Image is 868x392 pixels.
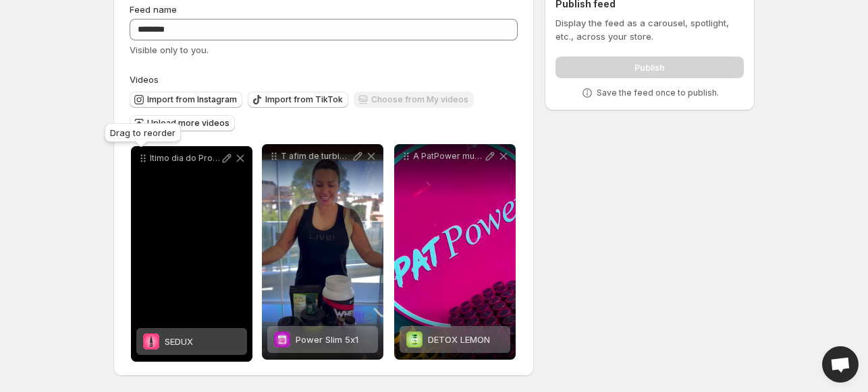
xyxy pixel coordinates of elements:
[143,333,159,350] img: SEDUX
[248,92,348,108] button: Import from TikTok
[130,115,235,131] button: Upload more videos
[274,331,290,348] img: Power Slim 5x1
[281,151,351,162] p: T afim de turbinar seus resultados Estou sorteando mais de R700 em suplementos para voc conquista...
[394,144,516,360] div: A PatPower muito mais do que suplementos uma marca que entrega resultado qualidade e confiana Por...
[413,151,483,162] p: A PatPower muito mais do que suplementos uma marca que entrega resultado qualidade e confiana Por...
[262,144,383,360] div: T afim de turbinar seus resultados Estou sorteando mais de R700 em suplementos para voc conquista...
[555,16,744,43] p: Display the feed as a carousel, spotlight, etc., across your store.
[130,44,209,55] span: Visible only to you.
[428,334,490,345] span: DETOX LEMON
[150,153,220,164] p: ltimo dia do Projeto DaniFit UltraPower Foram 6 semanas de treino personalizado com [DEMOGRAPHIC_...
[147,94,237,105] span: Import from Instagram
[130,74,159,85] span: Videos
[265,94,343,105] span: Import from TikTok
[296,334,358,345] span: Power Slim 5x1
[822,346,859,383] div: Open chat
[131,146,252,362] div: ltimo dia do Projeto DaniFit UltraPower Foram 6 semanas de treino personalizado com [DEMOGRAPHIC_...
[130,92,242,108] button: Import from Instagram
[597,88,719,98] p: Save the feed once to publish.
[130,4,177,15] span: Feed name
[147,118,229,129] span: Upload more videos
[406,331,423,348] img: DETOX LEMON
[165,336,193,347] span: SEDUX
